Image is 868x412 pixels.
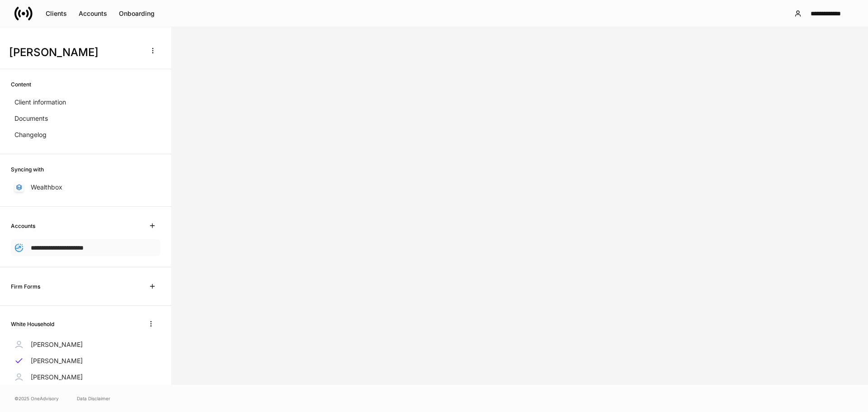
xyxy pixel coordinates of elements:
h6: Accounts [11,222,35,230]
p: Wealthbox [31,183,62,192]
button: Onboarding [113,6,160,21]
div: Accounts [79,10,107,17]
a: Changelog [11,127,160,143]
div: Onboarding [119,10,155,17]
button: Clients [40,6,73,21]
h3: [PERSON_NAME] [9,45,140,60]
span: © 2025 OneAdvisory [14,395,59,402]
p: [PERSON_NAME] [31,373,83,382]
a: [PERSON_NAME] [11,369,160,385]
h6: Firm Forms [11,282,40,291]
div: Clients [46,10,67,17]
button: Accounts [73,6,113,21]
h6: Syncing with [11,165,44,174]
a: [PERSON_NAME] [11,353,160,369]
p: Changelog [14,130,47,139]
h6: White Household [11,320,54,328]
a: Client information [11,94,160,110]
a: Documents [11,110,160,127]
p: [PERSON_NAME] [31,340,83,349]
p: Documents [14,114,48,123]
h6: Content [11,80,31,89]
a: Wealthbox [11,179,160,195]
a: Data Disclaimer [77,395,110,402]
a: [PERSON_NAME] [11,336,160,353]
p: [PERSON_NAME] [31,356,83,365]
p: Client information [14,98,66,107]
